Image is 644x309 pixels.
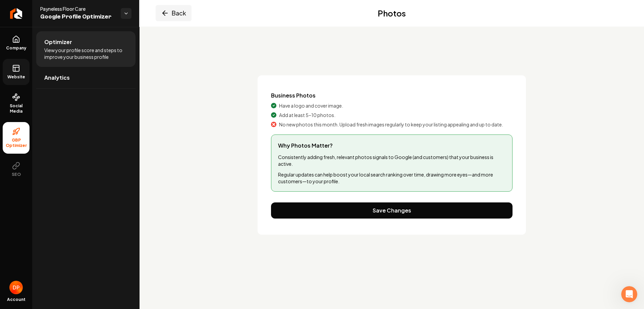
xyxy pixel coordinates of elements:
[3,45,29,51] span: Company
[9,281,23,294] button: Open user button
[278,171,505,185] p: Regular updates can help boost your local search ranking over time, drawing more eyes—and more cu...
[378,8,406,18] h2: Photos
[9,172,23,177] span: SEO
[621,286,637,302] iframe: Intercom live chat
[3,88,30,119] a: Social Media
[279,121,503,128] span: No new photos this month. Upload fresh images regularly to keep your listing appealing and up to ...
[3,59,30,85] a: Website
[7,297,25,302] span: Account
[5,74,28,80] span: Website
[278,154,505,167] p: Consistently adding fresh, relevant photos signals to Google (and customers) that your business i...
[271,91,513,100] span: Business Photos
[3,138,30,148] span: GBP Optimizer
[3,30,30,56] a: Company
[9,281,23,294] img: Doug Payne
[44,38,72,46] span: Optimizer
[156,5,192,21] button: Back
[44,47,127,60] span: View your profile score and steps to improve your business profile
[3,156,30,183] button: SEO
[10,8,22,19] img: Rebolt Logo
[44,74,70,82] span: Analytics
[279,102,343,109] span: Have a logo and cover image.
[3,103,30,114] span: Social Media
[40,12,115,22] span: Google Profile Optimizer
[40,5,115,12] span: Payneless Floor Care
[271,202,513,219] button: Save Changes
[36,67,136,88] a: Analytics
[279,112,335,118] span: Add at least 5–10 photos.
[278,142,505,150] span: Why Photos Matter?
